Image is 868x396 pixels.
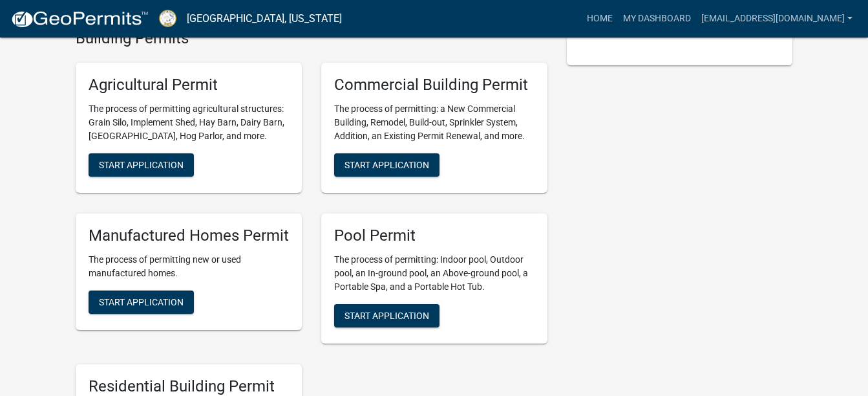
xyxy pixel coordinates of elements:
[187,8,342,30] a: [GEOGRAPHIC_DATA], [US_STATE]
[89,226,289,245] h5: Manufactured Homes Permit
[76,29,547,48] h4: Building Permits
[89,76,289,94] h5: Agricultural Permit
[89,291,194,314] button: Start Application
[159,10,176,27] img: Putnam County, Georgia
[334,253,535,294] p: The process of permitting: Indoor pool, Outdoor pool, an In-ground pool, an Above-ground pool, a ...
[334,304,439,327] button: Start Application
[334,102,535,143] p: The process of permitting: a New Commercial Building, Remodel, Build-out, Sprinkler System, Addit...
[696,6,858,31] a: [EMAIL_ADDRESS][DOMAIN_NAME]
[618,6,696,31] a: My Dashboard
[99,160,184,170] span: Start Application
[334,226,535,245] h5: Pool Permit
[89,253,289,280] p: The process of permitting new or used manufactured homes.
[582,6,618,31] a: Home
[344,311,429,321] span: Start Application
[334,76,535,94] h5: Commercial Building Permit
[99,297,184,307] span: Start Application
[89,153,194,177] button: Start Application
[89,377,289,396] h5: Residential Building Permit
[334,153,439,177] button: Start Application
[89,102,289,143] p: The process of permitting agricultural structures: Grain Silo, Implement Shed, Hay Barn, Dairy Ba...
[344,160,429,170] span: Start Application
